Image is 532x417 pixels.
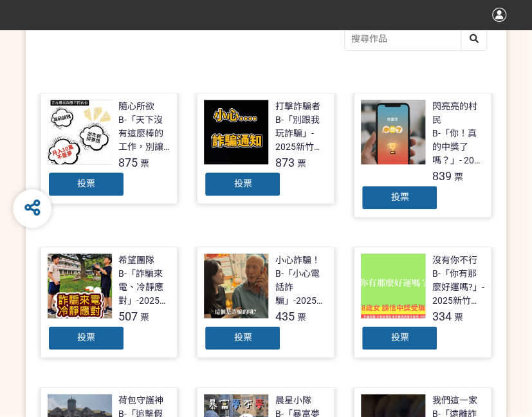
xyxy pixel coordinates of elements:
span: 投票 [234,178,252,189]
div: B-「小心電話詐騙」-2025新竹市反詐視界影片徵件 [275,267,327,308]
a: 沒有你不行B-「你有那麼好運嗎?」- 2025新竹市反詐視界影片徵件334票投票 [354,246,491,358]
div: 我們這一家 [432,394,477,407]
div: B-「你有那麼好運嗎?」- 2025新竹市反詐視界影片徵件 [432,267,484,308]
span: 839 [432,169,451,183]
span: 票 [140,312,149,322]
div: B-「天下沒有這麼棒的工作，別讓你的求職夢變成惡夢！」- 2025新竹市反詐視界影片徵件 [118,113,171,154]
a: 小心詐騙！B-「小心電話詐騙」-2025新竹市反詐視界影片徵件435票投票 [197,246,335,358]
div: 荷包守護神 [118,394,163,407]
span: 投票 [390,332,408,342]
span: 投票 [234,332,252,342]
span: 票 [297,158,306,169]
span: 票 [454,172,463,182]
div: 晨星小隊 [275,394,311,407]
div: 打擊詐騙者 [275,100,320,113]
div: B-「你！真的中獎了嗎？」- 2025新竹市反詐視界影片徵件 [432,127,484,167]
span: 票 [140,158,149,169]
span: 435 [275,310,294,323]
a: 打擊詐騙者B-「別跟我玩詐騙」- 2025新竹市反詐視界影片徵件873票投票 [197,93,335,204]
div: B-「別跟我玩詐騙」- 2025新竹市反詐視界影片徵件 [275,113,327,154]
div: 沒有你不行 [432,254,477,267]
span: 875 [118,156,138,169]
div: 小心詐騙！ [275,254,320,267]
a: 閃亮亮的村民B-「你！真的中獎了嗎？」- 2025新竹市反詐視界影片徵件839票投票 [354,93,491,218]
div: B-「詐騙來電、冷靜應對」-2025新竹市反詐視界影片徵件 [118,267,171,308]
span: 投票 [390,192,408,202]
input: 搜尋作品 [345,28,486,50]
div: 隨心所欲 [118,100,154,113]
span: 投票 [77,178,95,189]
a: 隨心所欲B-「天下沒有這麼棒的工作，別讓你的求職夢變成惡夢！」- 2025新竹市反詐視界影片徵件875票投票 [41,93,178,204]
div: 希望團隊 [118,254,154,267]
span: 票 [297,312,306,322]
span: 334 [432,310,451,323]
span: 507 [118,310,138,323]
a: 希望團隊B-「詐騙來電、冷靜應對」-2025新竹市反詐視界影片徵件507票投票 [41,246,178,358]
span: 投票 [77,332,95,342]
span: 873 [275,156,294,169]
span: 票 [454,312,463,322]
div: 閃亮亮的村民 [432,100,484,127]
